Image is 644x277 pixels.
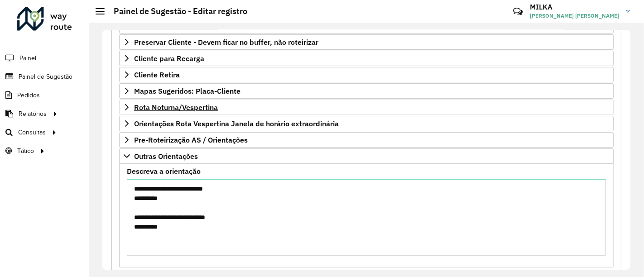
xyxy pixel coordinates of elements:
label: Descreva a orientação [127,166,201,177]
a: Mapas Sugeridos: Placa-Cliente [119,83,614,99]
span: Rota Noturna/Vespertina [134,104,218,111]
span: Pedidos [17,91,40,100]
span: Painel de Sugestão [19,72,72,81]
span: Cliente Retira [134,71,180,78]
span: Relatórios [19,109,47,119]
span: Tático [17,146,34,156]
span: Painel [19,53,36,63]
a: Preservar Cliente - Devem ficar no buffer, não roteirizar [119,34,614,50]
a: Rota Noturna/Vespertina [119,100,614,115]
h2: Painel de Sugestão - Editar registro [105,6,247,16]
span: Mapas Sugeridos: Placa-Cliente [134,87,240,95]
h3: MILKA [530,3,619,11]
span: Orientações Rota Vespertina Janela de horário extraordinária [134,120,339,127]
span: [PERSON_NAME] [PERSON_NAME] [530,12,619,20]
span: Cliente para Recarga [134,55,204,62]
a: Cliente para Recarga [119,51,614,66]
a: Contato Rápido [508,2,528,21]
span: Consultas [18,128,46,137]
a: Pre-Roteirização AS / Orientações [119,132,614,148]
span: Preservar Cliente - Devem ficar no buffer, não roteirizar [134,38,318,46]
a: Cliente Retira [119,67,614,82]
a: Outras Orientações [119,148,614,164]
a: Orientações Rota Vespertina Janela de horário extraordinária [119,116,614,131]
span: Pre-Roteirização AS / Orientações [134,136,248,143]
span: Outras Orientações [134,153,198,160]
div: Outras Orientações [119,164,614,267]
